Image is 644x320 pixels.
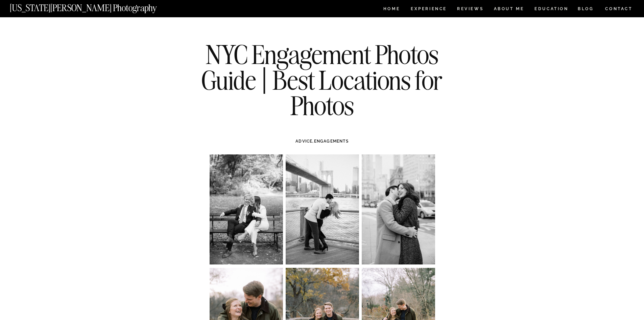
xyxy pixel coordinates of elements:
a: HOME [382,7,401,13]
img: NYC Engagement Photos [362,154,435,264]
a: ENGAGEMENTS [314,139,349,144]
a: BLOG [578,7,594,13]
a: [US_STATE][PERSON_NAME] Photography [10,3,180,9]
a: ABOUT ME [494,7,524,13]
a: CONTACT [605,5,633,13]
a: REVIEWS [457,7,482,13]
a: Experience [411,7,446,13]
img: NYC Engagement Photos [210,154,283,264]
h1: NYC Engagement Photos Guide | Best Locations for Photos [199,42,445,119]
h3: , [224,138,421,144]
a: ADVICE [295,139,312,144]
img: Brooklyn Bridge Proposal [286,154,359,264]
a: EDUCATION [534,7,569,13]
